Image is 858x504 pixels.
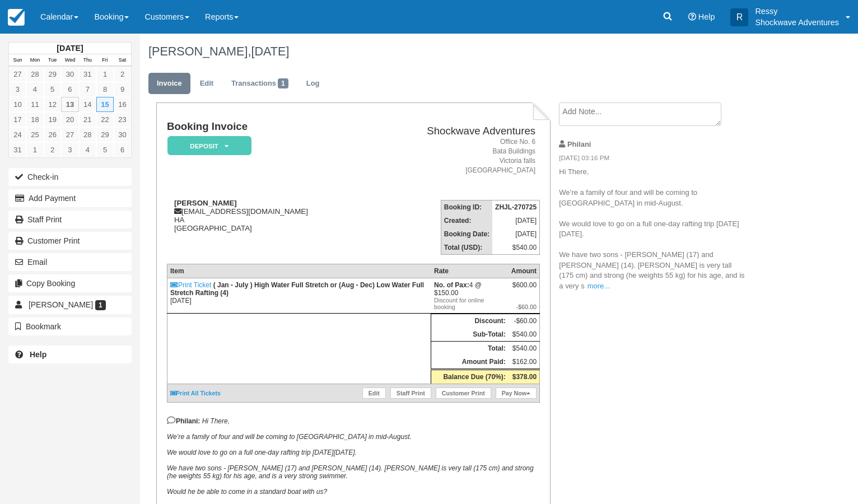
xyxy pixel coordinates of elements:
a: 23 [114,112,131,127]
a: 1 [96,67,114,82]
a: 28 [79,127,96,142]
a: Print Ticket [170,281,211,289]
a: 11 [26,97,44,112]
td: 4 @ $150.00 [431,278,509,314]
a: 27 [9,67,26,82]
button: Copy Booking [8,274,132,292]
th: Booking Date: [441,227,492,241]
strong: Philani [567,140,591,148]
span: [DATE] [251,44,289,58]
th: Booking ID: [441,200,492,214]
a: Invoice [148,73,190,95]
td: $540.00 [492,241,540,255]
button: Email [8,253,132,271]
a: 5 [96,142,114,157]
th: Tue [44,54,61,67]
th: Amount Paid: [431,355,509,370]
td: [DATE] [492,227,540,241]
em: Deposit [167,136,251,156]
a: Customer Print [8,232,132,250]
a: 9 [114,82,131,97]
th: Total (USD): [441,241,492,255]
span: [PERSON_NAME] [29,300,93,309]
td: [DATE] [167,278,431,314]
a: 4 [26,82,44,97]
th: Wed [61,54,78,67]
a: 25 [26,127,44,142]
a: 31 [9,142,26,157]
img: checkfront-main-nav-mini-logo.png [8,9,25,26]
td: [DATE] [492,214,540,227]
i: Help [688,13,696,21]
em: -$60.00 [511,304,537,310]
a: 20 [61,112,78,127]
a: 27 [61,127,78,142]
b: Help [30,350,46,359]
th: Rate [431,264,509,278]
a: Edit [362,388,386,399]
button: Add Payment [8,189,132,207]
td: $540.00 [509,328,540,342]
p: Hi There, We’re a family of four and will be coming to [GEOGRAPHIC_DATA] in mid-August. We would ... [559,167,748,291]
td: $540.00 [509,342,540,356]
th: Thu [79,54,96,67]
a: Staff Print [8,211,132,228]
th: Amount [509,264,540,278]
a: Print All Tickets [170,390,221,396]
th: Fri [96,54,114,67]
a: 30 [61,67,78,82]
strong: No. of Pax [434,281,469,289]
a: [PERSON_NAME] 1 [8,296,132,314]
a: 12 [44,97,61,112]
a: 28 [26,67,44,82]
th: Mon [26,54,44,67]
p: Ressy [755,6,839,17]
a: 7 [79,82,96,97]
a: 17 [9,112,26,127]
strong: Philani: [167,417,200,425]
h1: [PERSON_NAME], [148,45,775,58]
h1: Booking Invoice [167,121,370,133]
a: Edit [192,73,222,95]
a: 16 [114,97,131,112]
a: 3 [9,82,26,97]
a: 1 [26,142,44,157]
a: 5 [44,82,61,97]
th: Total: [431,342,509,356]
a: Log [298,73,328,95]
a: 2 [44,142,61,157]
address: Office No. 6 Bata Buildings Victoria falls [GEOGRAPHIC_DATA] [375,137,535,176]
a: 8 [96,82,114,97]
p: Shockwave Adventures [755,17,839,28]
td: -$60.00 [509,314,540,328]
a: 21 [79,112,96,127]
a: 2 [114,67,131,82]
div: R [730,8,748,26]
button: Check-in [8,168,132,186]
strong: ZHJL-270725 [495,203,537,211]
th: Discount: [431,314,509,328]
th: Sun [9,54,26,67]
em: Discount for online booking [434,297,506,310]
a: 18 [26,112,44,127]
th: Balance Due (70%): [431,370,509,384]
a: 19 [44,112,61,127]
strong: [DATE] [57,44,83,53]
h2: Shockwave Adventures [375,125,535,137]
a: Help [8,346,132,363]
div: $600.00 [511,281,537,298]
a: Customer Print [436,388,491,399]
strong: $378.00 [512,373,537,381]
a: 4 [79,142,96,157]
a: Staff Print [390,388,431,399]
span: 1 [95,300,106,310]
a: 22 [96,112,114,127]
a: 29 [44,67,61,82]
div: [EMAIL_ADDRESS][DOMAIN_NAME] HA [GEOGRAPHIC_DATA] [167,199,370,232]
td: $162.00 [509,355,540,370]
a: 24 [9,127,26,142]
span: Help [698,12,715,21]
th: Item [167,264,431,278]
a: Deposit [167,136,248,156]
th: Created: [441,214,492,227]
